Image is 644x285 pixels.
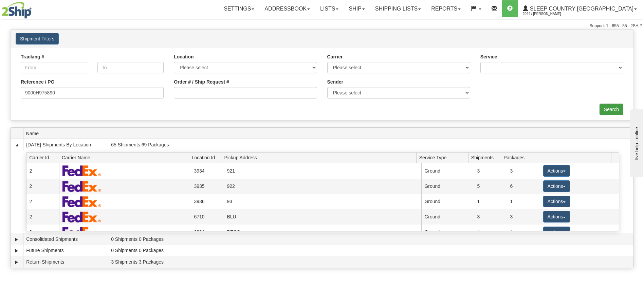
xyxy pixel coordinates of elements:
[224,179,421,194] td: 922
[421,163,474,178] td: Ground
[16,33,59,44] button: Shipment Filters
[62,165,102,176] img: FedEx Express®
[507,225,540,240] td: 4
[21,78,55,85] label: Reference / PO
[23,139,108,150] td: [DATE] Shipments By Location
[471,152,501,163] span: Shipments
[23,245,108,256] td: Future Shipments
[29,152,59,163] span: Carrier Id
[543,211,570,222] button: Actions
[543,196,570,207] button: Actions
[13,259,20,266] a: Expand
[523,11,574,17] span: 2044 / [PERSON_NAME]
[62,211,102,222] img: FedEx Express®
[62,227,102,238] img: FedEx Express®
[528,6,633,12] span: Sleep Country [GEOGRAPHIC_DATA]
[21,53,44,60] label: Tracking #
[474,179,507,194] td: 5
[62,196,102,207] img: FedEx Express®
[192,152,221,163] span: Location Id
[543,180,570,192] button: Actions
[13,247,20,254] a: Expand
[421,225,474,240] td: Ground
[26,128,108,139] span: Name
[507,163,540,178] td: 3
[191,179,224,194] td: 3935
[174,53,194,60] label: Location
[108,245,633,256] td: 0 Shipments 0 Packages
[174,78,229,85] label: Order # / Ship Request #
[219,0,259,17] a: Settings
[224,225,421,240] td: BECO
[26,209,59,225] td: 2
[543,165,570,177] button: Actions
[543,227,570,238] button: Actions
[23,256,108,268] td: Return Shipments
[518,0,642,17] a: Sleep Country [GEOGRAPHIC_DATA] 2044 / [PERSON_NAME]
[315,0,344,17] a: Lists
[327,53,343,60] label: Carrier
[327,78,343,85] label: Sender
[191,194,224,209] td: 3936
[504,152,533,163] span: Packages
[419,152,468,163] span: Service Type
[421,194,474,209] td: Ground
[474,209,507,225] td: 3
[191,209,224,225] td: 6710
[62,152,189,163] span: Carrier Name
[507,209,540,225] td: 3
[224,209,421,225] td: BLU
[628,108,643,177] iframe: chat widget
[26,163,59,178] td: 2
[474,163,507,178] td: 3
[421,209,474,225] td: Ground
[23,233,108,245] td: Consolidated Shipments
[474,225,507,240] td: 4
[62,181,102,192] img: FedEx Express®
[2,23,642,29] div: Support: 1 - 855 - 55 - 2SHIP
[26,225,59,240] td: 2
[26,179,59,194] td: 2
[474,194,507,209] td: 1
[224,194,421,209] td: 93
[191,225,224,240] td: 6824
[26,194,59,209] td: 2
[507,179,540,194] td: 6
[108,139,633,150] td: 65 Shipments 69 Packages
[507,194,540,209] td: 1
[108,256,633,268] td: 3 Shipments 3 Packages
[600,104,623,115] input: Search
[426,0,466,17] a: Reports
[13,142,20,148] a: Collapse
[97,62,164,73] input: To
[13,236,20,243] a: Expand
[224,152,416,163] span: Pickup Address
[344,0,370,17] a: Ship
[2,2,32,19] img: logo2044.jpg
[224,163,421,178] td: 921
[370,0,426,17] a: Shipping lists
[191,163,224,178] td: 3934
[21,62,87,73] input: From
[259,0,315,17] a: Addressbook
[5,6,63,11] div: live help - online
[480,53,497,60] label: Service
[421,179,474,194] td: Ground
[108,233,633,245] td: 0 Shipments 0 Packages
